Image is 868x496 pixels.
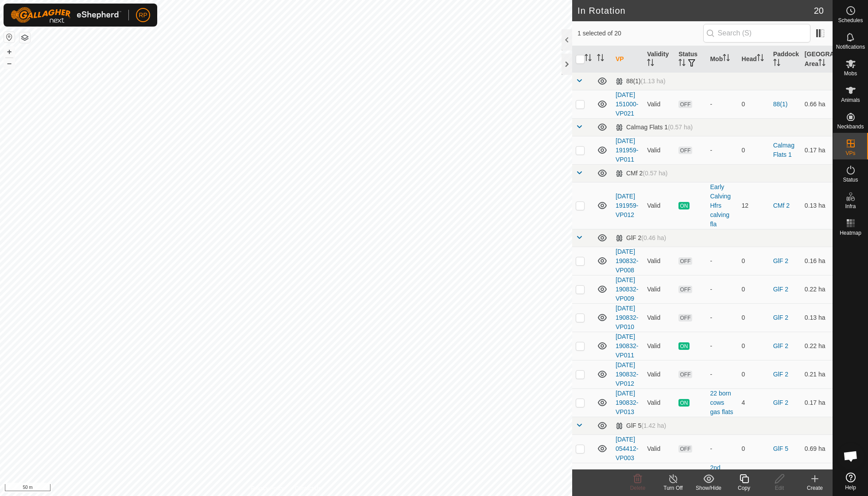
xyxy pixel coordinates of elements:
td: 0.13 ha [801,182,833,229]
span: ON [678,342,689,350]
span: Notifications [836,44,865,50]
td: Valid [643,388,675,417]
div: - [710,285,734,294]
span: Animals [841,97,860,103]
a: [DATE] 054412-VP003 [616,436,638,461]
span: (1.42 ha) [641,422,666,429]
a: [DATE] 191959-VP012 [616,193,638,218]
a: [DATE] 190832-VP008 [616,248,638,274]
td: 0 [738,90,770,118]
a: CMf 2 [773,202,790,209]
td: 4 [738,388,770,417]
th: Status [675,46,706,73]
span: (0.57 ha) [668,124,693,131]
span: Schedules [838,18,863,23]
button: Reset Map [4,32,15,43]
div: Edit [762,484,797,492]
div: CMf 2 [616,170,667,177]
td: 0.17 ha [801,136,833,164]
span: Infra [845,204,856,209]
span: OFF [678,257,692,265]
td: Valid [643,136,675,164]
span: (0.46 ha) [641,234,666,241]
p-sorticon: Activate to sort [647,60,654,67]
div: Early Calving Hfrs calving fla [710,182,734,229]
th: Paddock [770,46,801,73]
td: 0 [738,303,770,332]
td: Valid [643,360,675,388]
div: Show/Hide [691,484,726,492]
span: (1.13 ha) [641,77,666,85]
td: 0 [738,136,770,164]
th: Validity [643,46,675,73]
td: Valid [643,434,675,463]
a: [DATE] 054412-VP004 [616,469,638,494]
span: OFF [678,314,692,322]
p-sorticon: Activate to sort [597,55,604,62]
div: Open chat [837,443,864,469]
span: OFF [678,101,692,108]
td: Valid [643,332,675,360]
div: Copy [726,484,762,492]
img: Gallagher Logo [11,7,121,23]
span: ON [678,202,689,209]
div: - [710,370,734,379]
span: Delete [630,485,646,491]
td: Valid [643,90,675,118]
a: GlF 2 [773,399,788,406]
a: [DATE] 151000-VP021 [616,91,638,117]
td: 12 [738,182,770,229]
th: [GEOGRAPHIC_DATA] Area [801,46,833,73]
p-sorticon: Activate to sort [678,60,686,67]
td: Valid [643,275,675,303]
td: 0.69 ha [801,434,833,463]
a: Contact Us [295,484,321,492]
span: Neckbands [837,124,864,129]
div: - [710,100,734,109]
button: + [4,46,15,57]
div: Create [797,484,833,492]
td: 0.22 ha [801,275,833,303]
td: 0.66 ha [801,90,833,118]
div: 88(1) [616,77,666,85]
a: GlF 5 [773,445,788,452]
span: OFF [678,147,692,154]
div: 22 born cows gas flats [710,389,734,417]
p-sorticon: Activate to sort [585,55,592,62]
td: 0.13 ha [801,303,833,332]
div: Turn Off [655,484,691,492]
div: - [710,146,734,155]
span: VPs [845,151,855,156]
a: Calmag Flats 1 [773,142,794,158]
button: Map Layers [19,32,30,43]
a: GlF 2 [773,257,788,264]
td: 0 [738,275,770,303]
a: Help [833,469,868,494]
th: VP [612,46,643,73]
span: 1 selected of 20 [577,29,703,38]
div: - [710,444,734,453]
a: [DATE] 190832-VP010 [616,305,638,330]
a: GlF 2 [773,314,788,321]
p-sorticon: Activate to sort [723,55,730,62]
div: - [710,341,734,351]
p-sorticon: Activate to sort [773,60,780,67]
span: Help [845,485,856,490]
div: - [710,256,734,266]
span: OFF [678,371,692,378]
td: 0.22 ha [801,332,833,360]
p-sorticon: Activate to sort [818,60,825,67]
span: ON [678,399,689,407]
span: 20 [814,4,824,17]
span: Mobs [844,71,857,76]
span: (0.57 ha) [643,170,667,177]
a: GlF 2 [773,371,788,378]
a: [DATE] 190832-VP013 [616,390,638,415]
div: Calmag Flats 1 [616,124,693,131]
td: 0.21 ha [801,360,833,388]
a: GlF 2 [773,342,788,349]
td: Valid [643,182,675,229]
div: GlF 2 [616,234,666,242]
div: - [710,313,734,322]
a: GlF 2 [773,286,788,293]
